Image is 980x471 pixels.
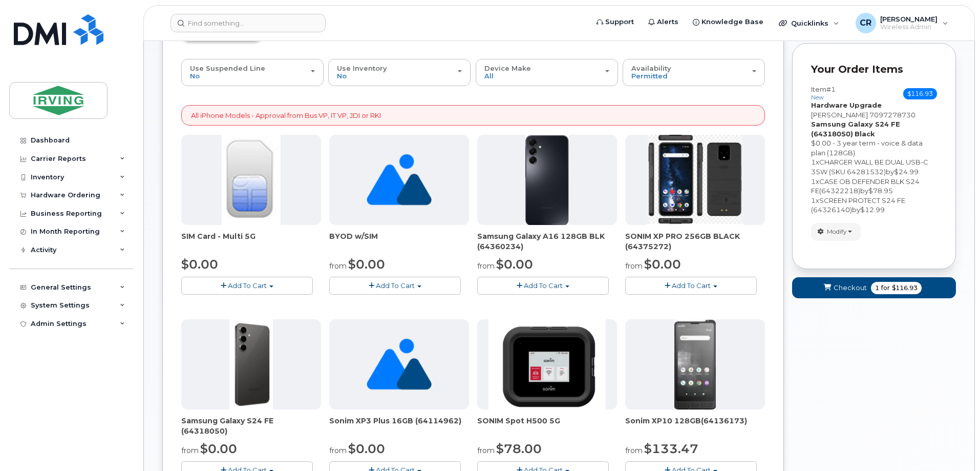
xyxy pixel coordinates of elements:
span: All [484,72,494,80]
img: no_image_found-2caef05468ed5679b831cfe6fc140e25e0c280774317ffc20a367ab7fd17291e.png [367,135,432,225]
a: Support [589,12,641,32]
span: Alerts [657,17,678,27]
span: 7097278730 [869,111,915,119]
strong: Black [855,130,875,138]
div: x by [811,157,937,176]
span: Support [605,17,634,27]
small: new [811,94,824,101]
img: s24_fe.png [229,319,273,409]
div: SONIM Spot H500 5G [477,416,617,436]
small: from [329,446,347,455]
span: $116.93 [892,283,918,293]
div: x by [811,177,937,196]
button: Add To Cart [181,277,313,295]
span: $0.00 [348,441,385,456]
span: $78.95 [868,187,893,195]
span: 1 [811,177,816,186]
div: Samsung Galaxy A16 128GB BLK (64360234) [477,231,617,252]
div: SIM Card - Multi 5G [181,231,321,252]
span: CASE OB DEFENDER BLK S24 FE(64322218) [811,177,920,195]
div: BYOD w/SIM [329,231,469,252]
span: #1 [826,85,836,93]
button: Modify [811,223,861,241]
span: $133.47 [644,441,698,456]
span: SCREEN PROTECT S24 FE (64326140) [811,196,905,214]
button: Device Make All [476,59,618,86]
button: Use Inventory No [328,59,471,86]
div: SONIM XP PRO 256GB BLACK (64375272) [625,231,765,252]
span: $0.00 [181,257,218,272]
button: Add To Cart [477,277,609,295]
small: from [477,261,495,271]
small: from [329,261,347,271]
div: Crystal Rowe [848,13,955,33]
div: $0.00 - 3 year term - voice & data plan (128GB) [811,138,937,157]
span: Add To Cart [376,281,415,290]
span: No [337,72,347,80]
input: Find something... [171,14,326,32]
span: $78.00 [496,441,542,456]
img: SONIM_XP_PRO_-_JDIRVING.png [647,135,743,225]
span: Add To Cart [672,281,711,290]
span: Use Inventory [337,64,387,72]
span: Knowledge Base [701,17,763,27]
button: Add To Cart [329,277,461,295]
small: from [477,446,495,455]
span: 1 [875,283,879,293]
div: Samsung Galaxy S24 FE (64318050) [181,416,321,436]
div: Sonim XP10 128GB(64136173) [625,416,765,436]
span: Add To Cart [228,281,267,290]
p: All iPhone Models - Approval from Bus VP, IT VP, JDI or RKI [191,111,381,120]
small: from [625,261,643,271]
span: CHARGER WALL BE DUAL USB-C 35W (SKU 64281532) [811,158,928,176]
span: [PERSON_NAME] [811,111,868,119]
span: [PERSON_NAME] [880,15,938,23]
span: $116.93 [903,88,937,99]
button: Checkout 1 for $116.93 [792,277,956,298]
span: Permitted [631,72,668,80]
span: $0.00 [644,257,681,272]
strong: Samsung Galaxy S24 FE (64318050) [811,120,900,138]
span: Use Suspended Line [190,64,265,72]
a: Knowledge Base [686,12,771,32]
img: XP10.jpg [674,319,716,409]
img: SONIM.png [488,319,606,409]
h3: Item [811,86,836,100]
span: $24.99 [894,168,919,176]
div: Sonim XP3 Plus 16GB (64114962) [329,416,469,436]
small: from [625,446,643,455]
span: 1 [811,158,816,166]
span: Checkout [834,283,867,293]
button: Add To Cart [625,277,757,295]
span: for [879,283,892,293]
p: Your Order Items [811,62,937,77]
img: A16_-_JDI.png [525,135,569,225]
span: $0.00 [348,257,385,272]
span: $12.99 [860,206,885,214]
span: No [190,72,200,80]
span: Quicklinks [791,19,828,27]
span: CR [860,17,871,29]
img: no_image_found-2caef05468ed5679b831cfe6fc140e25e0c280774317ffc20a367ab7fd17291e.png [367,319,432,409]
span: 1 [811,196,816,204]
button: Use Suspended Line No [181,59,324,86]
span: Add To Cart [524,281,563,290]
span: Availability [631,64,671,72]
span: Device Make [484,64,531,72]
div: x by [811,196,937,215]
span: $0.00 [496,257,533,272]
button: Availability Permitted [623,59,765,86]
span: Modify [827,227,847,236]
small: from [181,446,199,455]
a: Alerts [641,12,686,32]
span: $0.00 [200,441,237,456]
span: Wireless Admin [880,23,938,31]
